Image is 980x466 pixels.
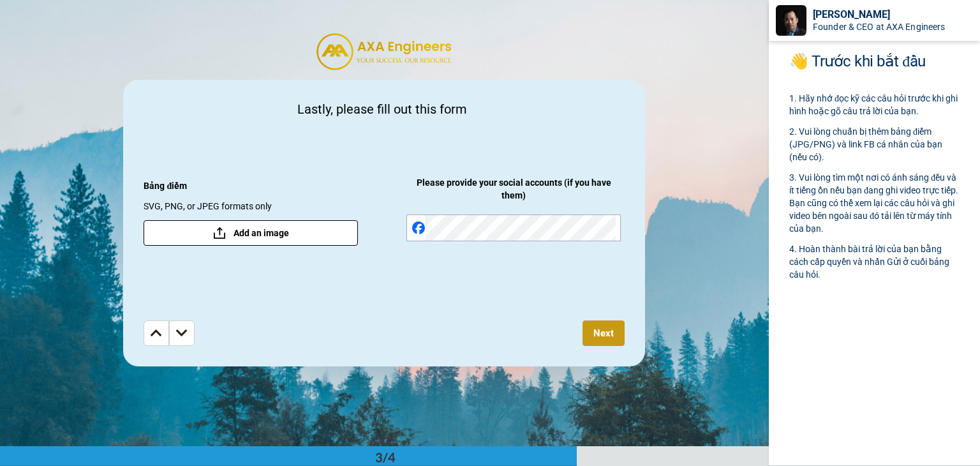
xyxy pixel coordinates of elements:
div: 3/4 [355,448,416,466]
span: Hãy nhớ đọc kỹ các câu hỏi trước khi ghi hình hoặc gõ câu trả lời của bạn. [789,93,960,116]
img: facebook.svg [412,222,425,234]
span: Vui lòng tìm một nơi có ánh sáng đều và ít tiếng ồn nếu bạn đang ghi video trực tiếp. Bạn cũng có... [789,172,960,234]
img: Profile Image [776,5,806,36]
span: Please provide your social accounts (if you have them) [406,176,621,214]
span: Vui lòng chuẩn bị thêm bảng điểm (JPG/PNG) và link FB cá nhân của bạn (nếu có). [789,126,944,162]
span: Add an image [234,227,289,239]
button: Next [583,320,625,346]
div: Founder & CEO at AXA Engineers [813,22,979,33]
span: Lastly, please fill out this form [144,100,621,118]
button: Add an image [144,220,358,246]
span: Hoàn thành bài trả lời của bạn bằng cách cấp quyền và nhấn Gửi ở cuối bảng câu hỏi. [789,244,951,280]
span: SVG, PNG, or JPEG formats only [144,200,272,220]
span: Bảng điểm [144,179,187,200]
span: 👋 Trước khi bắt đầu [789,52,926,70]
div: [PERSON_NAME] [813,8,979,20]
